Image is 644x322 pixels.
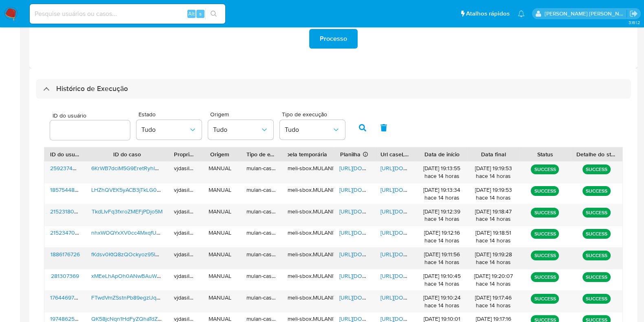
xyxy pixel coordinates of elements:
[545,10,627,18] p: viviane.jdasilva@mercadopago.com.br
[199,10,202,18] span: s
[30,9,225,19] input: Pesquise usuários ou casos...
[188,10,195,18] span: Alt
[629,9,638,18] a: Sair
[466,9,510,18] span: Atalhos rápidos
[205,8,222,20] button: search-icon
[518,10,525,17] a: Notificações
[628,19,640,26] span: 3.161.2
